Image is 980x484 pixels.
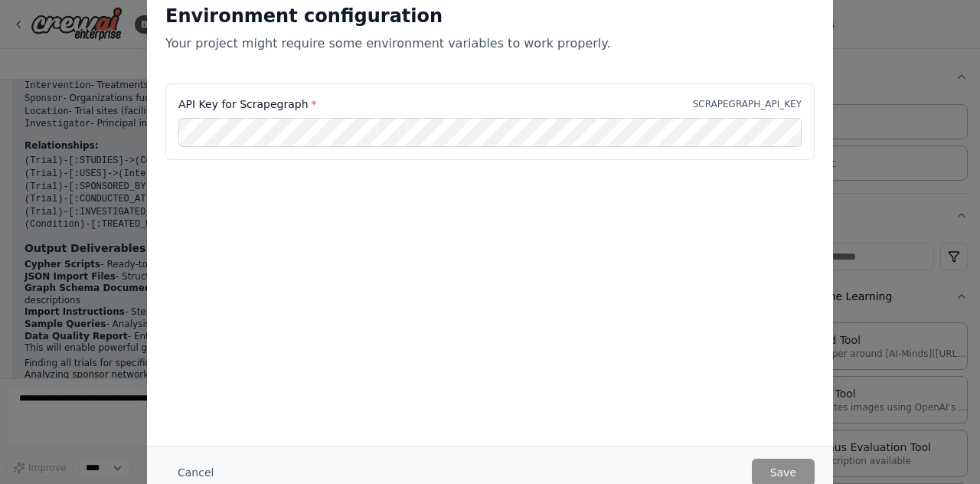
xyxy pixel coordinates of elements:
[693,98,802,110] p: SCRAPEGRAPH_API_KEY
[165,4,815,28] h2: Environment configuration
[165,34,815,53] p: Your project might require some environment variables to work properly.
[178,96,317,112] label: API Key for Scrapegraph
